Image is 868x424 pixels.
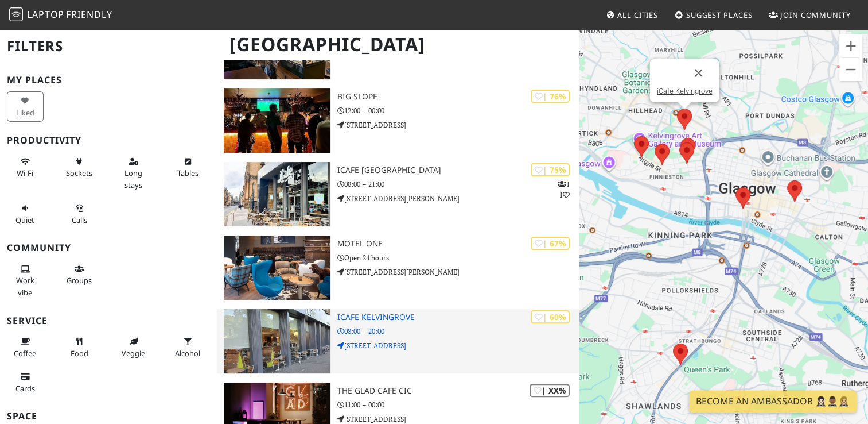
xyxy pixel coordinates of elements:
[764,5,855,25] a: Join Community
[617,10,658,20] span: All Cities
[170,332,207,363] button: Alcohol
[670,5,757,25] a: Suggest Places
[7,29,210,64] h2: Filters
[7,242,210,253] h3: Community
[337,179,578,190] p: 08:00 – 21:00
[224,309,330,373] img: iCafe Kelvingrove
[337,120,578,130] p: [STREET_ADDRESS]
[531,163,570,176] div: | 75%
[66,168,92,178] span: Power sockets
[61,260,98,290] button: Groups
[839,58,862,81] button: Zoom out
[9,5,112,25] a: LaptopFriendly LaptopFriendly
[66,8,112,21] span: Friendly
[9,7,23,21] img: LaptopFriendly
[337,340,578,351] p: [STREET_ADDRESS]
[7,152,44,183] button: Wi-Fi
[531,237,570,250] div: | 67%
[67,275,92,286] span: Group tables
[7,411,210,422] h3: Space
[684,59,712,87] button: Close
[115,152,152,194] button: Long stays
[224,236,330,300] img: Motel One
[15,383,35,394] span: Credit cards
[337,326,578,337] p: 08:00 – 20:00
[7,135,210,146] h3: Productivity
[170,152,207,183] button: Tables
[7,315,210,326] h3: Service
[16,275,34,297] span: People working
[224,88,330,153] img: Big Slope
[780,10,851,20] span: Join Community
[175,348,200,359] span: Alcohol
[177,168,198,178] span: Work-friendly tables
[61,332,98,363] button: Food
[337,267,578,277] p: [STREET_ADDRESS][PERSON_NAME]
[337,193,578,204] p: [STREET_ADDRESS][PERSON_NAME]
[220,29,576,60] h1: [GEOGRAPHIC_DATA]
[337,239,578,249] h3: Motel One
[601,5,663,25] a: All Cities
[7,367,44,398] button: Cards
[61,152,98,183] button: Sockets
[217,236,578,300] a: Motel One | 67% Motel One Open 24 hours [STREET_ADDRESS][PERSON_NAME]
[337,252,578,263] p: Open 24 hours
[115,332,152,363] button: Veggie
[531,310,570,323] div: | 60%
[124,168,142,190] span: Long stays
[7,332,44,363] button: Coffee
[7,260,44,302] button: Work vibe
[14,348,36,359] span: Coffee
[656,87,712,95] a: iCafe Kelvingrove
[27,8,64,21] span: Laptop
[337,105,578,116] p: 12:00 – 00:00
[337,92,578,102] h3: Big Slope
[122,348,145,359] span: Veggie
[337,313,578,322] h3: iCafe Kelvingrove
[7,75,210,86] h3: My Places
[15,215,34,225] span: Quiet
[217,309,578,373] a: iCafe Kelvingrove | 60% iCafe Kelvingrove 08:00 – 20:00 [STREET_ADDRESS]
[530,384,570,397] div: | XX%
[839,34,862,57] button: Zoom in
[7,199,44,229] button: Quiet
[217,88,578,153] a: Big Slope | 76% Big Slope 12:00 – 00:00 [STREET_ADDRESS]
[224,162,330,226] img: iCafe Merchant City
[217,162,578,226] a: iCafe Merchant City | 75% 11 iCafe [GEOGRAPHIC_DATA] 08:00 – 21:00 [STREET_ADDRESS][PERSON_NAME]
[71,348,88,359] span: Food
[558,179,570,201] p: 1 1
[17,168,33,178] span: Stable Wi-Fi
[531,90,570,103] div: | 76%
[72,215,87,225] span: Video/audio calls
[337,399,578,410] p: 11:00 – 00:00
[686,10,753,20] span: Suggest Places
[61,199,98,229] button: Calls
[337,386,578,396] h3: The Glad Cafe CIC
[337,165,578,175] h3: iCafe [GEOGRAPHIC_DATA]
